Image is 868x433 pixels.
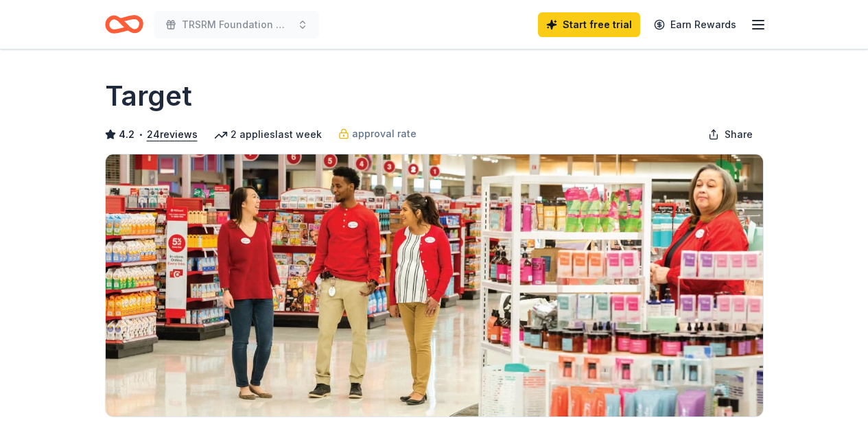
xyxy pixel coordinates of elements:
img: Image for Target [106,154,763,417]
button: TRSRM Foundation Gala [154,11,319,38]
span: approval rate [352,126,417,142]
a: Home [105,8,143,40]
button: 24reviews [147,126,198,143]
div: 2 applies last week [214,126,322,143]
span: 4.2 [119,126,134,143]
span: • [138,129,143,140]
button: Share [697,121,764,148]
h1: Target [105,77,192,115]
a: Start free trial [538,12,640,37]
span: Share [725,126,753,143]
a: Earn Rewards [646,12,744,37]
a: approval rate [338,126,417,142]
span: TRSRM Foundation Gala [182,16,292,33]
